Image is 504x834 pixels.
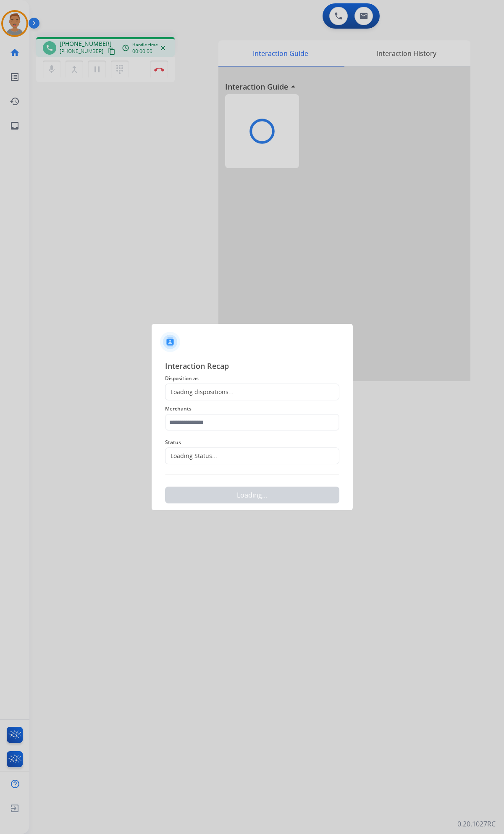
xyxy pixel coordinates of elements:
[457,819,496,829] p: 0.20.1027RC
[165,437,339,447] span: Status
[165,360,339,373] span: Interaction Recap
[165,388,234,396] div: Loading dispositions...
[165,487,339,503] button: Loading...
[165,404,339,414] span: Merchants
[160,332,180,352] img: contactIcon
[165,373,339,384] span: Disposition as
[165,452,217,460] div: Loading Status...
